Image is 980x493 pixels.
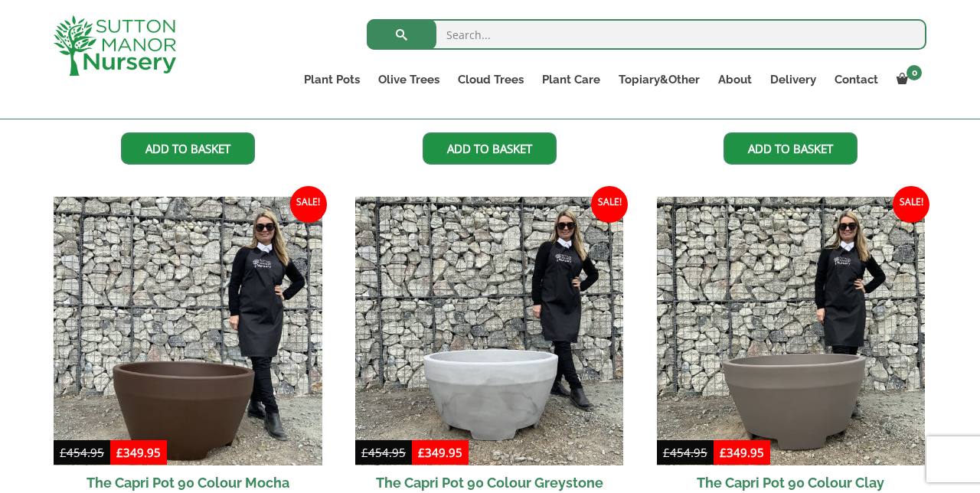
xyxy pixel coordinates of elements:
span: £ [720,445,727,460]
bdi: 349.95 [116,445,161,460]
span: £ [361,445,368,460]
bdi: 454.95 [361,445,406,460]
img: The Capri Pot 90 Colour Greystone [355,197,624,465]
span: £ [663,445,670,460]
a: Delivery [761,69,825,90]
a: Cloud Trees [449,69,533,90]
bdi: 454.95 [60,445,104,460]
span: £ [116,445,123,460]
a: About [709,69,761,90]
a: Topiary&Other [609,69,709,90]
span: 0 [906,65,922,80]
img: logo [54,15,176,76]
a: Add to basket: “The Capri Pot 90 Colour Terracotta” [121,132,255,165]
a: Olive Trees [369,69,449,90]
bdi: 454.95 [663,445,707,460]
a: Add to basket: “The Capri Pot 90 Colour Charcoal” [423,132,557,165]
input: Search... [367,19,926,50]
span: Sale! [893,186,929,223]
a: Plant Pots [295,69,369,90]
bdi: 349.95 [418,445,462,460]
span: Sale! [290,186,327,223]
a: Add to basket: “The Capri Pot 90 Colour Snow White” [724,132,857,165]
a: Contact [825,69,887,90]
bdi: 349.95 [720,445,764,460]
span: £ [60,445,67,460]
span: Sale! [591,186,628,223]
img: The Capri Pot 90 Colour Clay [657,197,926,465]
img: The Capri Pot 90 Colour Mocha [54,197,322,465]
a: Plant Care [533,69,609,90]
span: £ [418,445,425,460]
a: 0 [887,69,926,90]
